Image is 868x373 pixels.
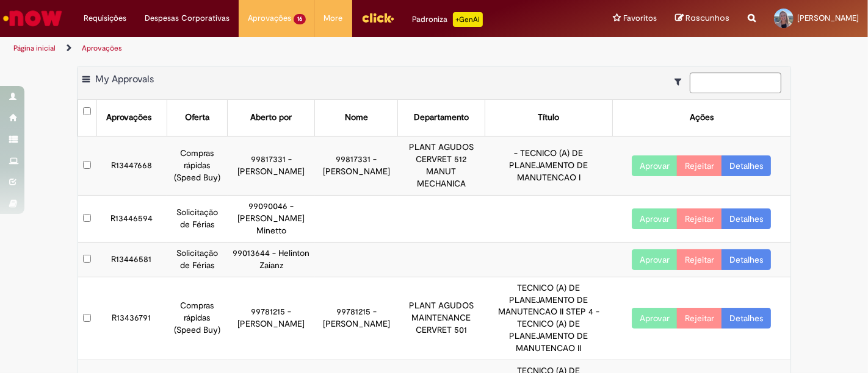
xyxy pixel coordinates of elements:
a: Detalhes [722,308,771,329]
th: Aprovações [96,100,167,136]
span: Favoritos [623,12,657,24]
button: Aprovar [632,208,678,229]
span: [PERSON_NAME] [797,13,859,23]
span: More [324,12,343,24]
div: Departamento [414,112,469,124]
img: ServiceNow [1,6,64,30]
a: Página inicial [13,43,56,53]
a: Detalhes [722,155,771,176]
td: Compras rápidas (Speed Buy) [167,136,228,195]
td: - TECNICO (A) DE PLANEJAMENTO DE MANUTENCAO I [485,136,612,195]
a: Detalhes [722,249,771,270]
div: Aberto por [250,112,292,124]
span: Requisições [84,12,126,24]
button: Aprovar [632,155,678,176]
td: 99781215 - [PERSON_NAME] [228,277,315,360]
td: R13436791 [96,277,167,360]
td: Solicitação de Férias [167,242,228,277]
td: R13446594 [96,195,167,242]
p: +GenAi [453,12,483,27]
td: 99090046 - [PERSON_NAME] Minetto [228,195,315,242]
div: Oferta [185,112,209,124]
i: Mostrar filtros para: Suas Solicitações [675,77,687,86]
td: PLANT AGUDOS CERVRET 512 MANUT MECHANICA [397,136,485,195]
span: 16 [294,14,306,24]
td: Compras rápidas (Speed Buy) [167,277,228,360]
td: R13447668 [96,136,167,195]
a: Detalhes [722,208,771,229]
td: R13446581 [96,242,167,277]
span: My Approvals [95,73,154,85]
button: Aprovar [632,308,678,329]
button: Rejeitar [677,208,722,229]
td: 99817331 - [PERSON_NAME] [228,136,315,195]
div: Padroniza [413,12,483,27]
div: Nome [345,112,368,124]
div: Ações [690,112,714,124]
button: Rejeitar [677,308,722,329]
td: TECNICO (A) DE PLANEJAMENTO DE MANUTENCAO II STEP 4 - TECNICO (A) DE PLANEJAMENTO DE MANUTENCAO II [485,277,612,360]
span: Despesas Corporativas [145,12,230,24]
img: click_logo_yellow_360x200.png [361,9,394,27]
a: Rascunhos [675,13,729,24]
td: 99781215 - [PERSON_NAME] [315,277,397,360]
div: Aprovações [106,112,151,124]
td: PLANT AGUDOS MAINTENANCE CERVRET 501 [397,277,485,360]
a: Aprovações [82,43,122,53]
ul: Trilhas de página [9,37,570,60]
span: Rascunhos [685,12,729,24]
button: Aprovar [632,249,678,270]
td: 99817331 - [PERSON_NAME] [315,136,397,195]
button: Rejeitar [677,249,722,270]
span: Aprovações [248,12,291,24]
div: Título [538,112,559,124]
td: Solicitação de Férias [167,195,228,242]
td: 99013644 - Helinton Zaianz [228,242,315,277]
button: Rejeitar [677,155,722,176]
